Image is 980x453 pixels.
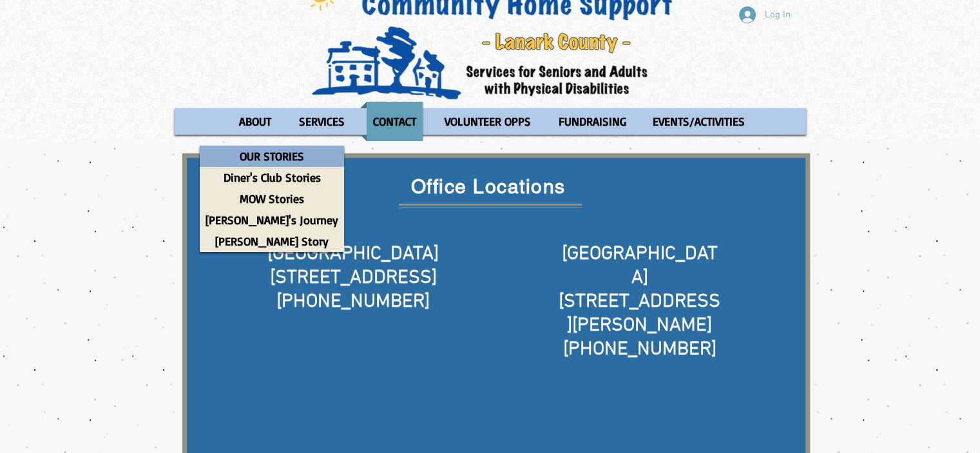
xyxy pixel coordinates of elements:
[267,242,439,266] span: [GEOGRAPHIC_DATA]
[360,102,429,141] a: CONTACT
[559,290,720,338] span: [STREET_ADDRESS][PERSON_NAME]
[175,102,806,141] nav: Site
[200,231,344,252] a: [PERSON_NAME] Story
[563,338,716,361] span: [PHONE_NUMBER]
[200,209,344,231] a: [PERSON_NAME]'s Journey
[647,102,751,141] p: EVENTS/ACTIVITIES
[553,102,632,141] p: FUNDRAISING
[432,102,543,141] a: VOLUNTEER OPPS
[200,188,344,209] a: MOW Stories
[218,167,327,188] p: Diner's Club Stories
[439,102,537,141] p: VOLUNTEER OPPS
[234,146,310,167] p: OUR STORIES
[276,290,430,314] span: [PHONE_NUMBER]
[760,8,795,22] span: Log In
[200,167,344,188] a: Diner's Club Stories
[209,231,334,252] p: [PERSON_NAME] Story
[233,102,277,141] p: ABOUT
[270,266,437,290] span: [STREET_ADDRESS]
[293,102,351,141] p: SERVICES
[287,102,357,141] a: SERVICES
[640,102,757,141] a: EVENTS/ACTIVITIES
[730,3,800,27] button: Log In
[367,102,422,141] p: CONTACT
[200,146,344,167] a: OUR STORIES
[226,102,283,141] a: ABOUT
[411,175,566,198] span: Office Locations
[562,242,718,290] span: [GEOGRAPHIC_DATA]
[234,188,310,209] p: MOW Stories
[546,102,637,141] a: FUNDRAISING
